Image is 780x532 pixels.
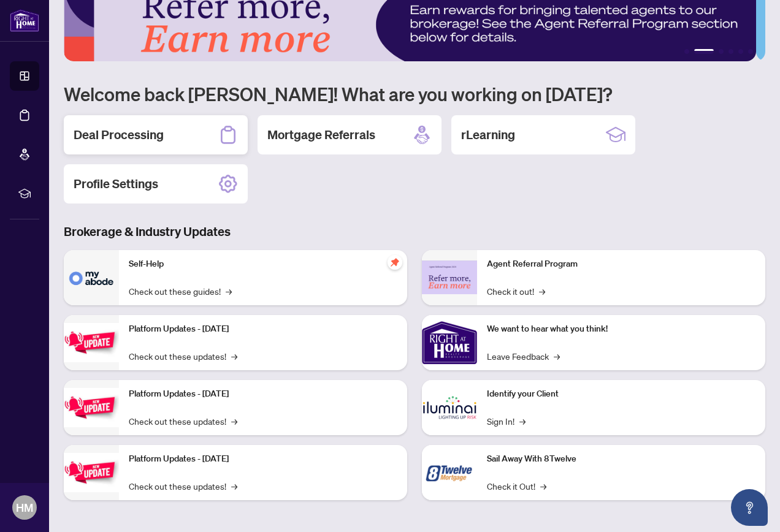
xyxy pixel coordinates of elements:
[129,414,237,428] a: Check out these updates!→
[10,9,39,32] img: logo
[422,260,477,294] img: Agent Referral Program
[231,349,237,363] span: →
[129,452,397,466] p: Platform Updates - [DATE]
[487,257,755,271] p: Agent Referral Program
[684,49,689,54] button: 1
[731,489,768,526] button: Open asap
[461,126,515,143] h2: rLearning
[388,255,402,270] span: pushpin
[519,414,526,428] span: →
[539,284,545,298] span: →
[64,453,119,492] img: Platform Updates - June 23, 2025
[487,479,546,493] a: Check it Out!→
[129,322,397,336] p: Platform Updates - [DATE]
[64,388,119,427] img: Platform Updates - July 8, 2025
[487,452,755,466] p: Sail Away With 8Twelve
[487,322,755,336] p: We want to hear what you think!
[129,284,232,298] a: Check out these guides!→
[748,49,753,54] button: 6
[738,49,743,54] button: 5
[226,284,232,298] span: →
[74,126,164,143] h2: Deal Processing
[487,387,755,401] p: Identify your Client
[422,315,477,370] img: We want to hear what you think!
[267,126,375,143] h2: Mortgage Referrals
[64,223,765,240] h3: Brokerage & Industry Updates
[487,284,545,298] a: Check it out!→
[231,414,237,428] span: →
[487,349,560,363] a: Leave Feedback→
[554,349,560,363] span: →
[231,479,237,493] span: →
[74,175,158,192] h2: Profile Settings
[129,479,237,493] a: Check out these updates!→
[719,49,724,54] button: 3
[422,445,477,500] img: Sail Away With 8Twelve
[64,250,119,305] img: Self-Help
[129,257,397,271] p: Self-Help
[728,49,733,54] button: 4
[540,479,546,493] span: →
[64,82,765,105] h1: Welcome back [PERSON_NAME]! What are you working on [DATE]?
[129,349,237,363] a: Check out these updates!→
[487,414,526,428] a: Sign In!→
[694,49,714,54] button: 2
[129,387,397,401] p: Platform Updates - [DATE]
[16,499,33,516] span: HM
[64,323,119,362] img: Platform Updates - July 21, 2025
[422,380,477,435] img: Identify your Client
